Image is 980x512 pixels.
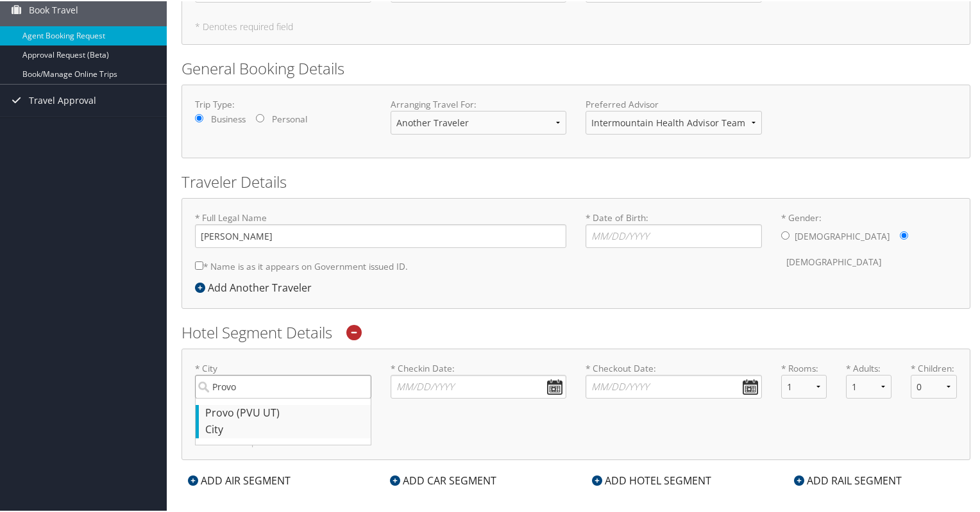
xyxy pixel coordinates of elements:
input: * Full Legal Name [195,223,566,247]
input: * Date of Birth: [586,223,762,247]
label: [DEMOGRAPHIC_DATA] [795,223,890,247]
label: Personal [272,111,307,124]
label: * City [195,361,371,397]
label: Preferred Advisor [586,97,762,110]
div: Add Another Traveler [195,279,318,294]
div: Provo (PVU UT) [205,404,364,420]
h2: Traveler Details [182,170,970,192]
label: * Date of Birth: [586,210,762,247]
h6: Additional Options: [195,410,957,417]
input: Provo (PVU UT)City [195,374,371,397]
div: City [205,420,364,437]
h5: * Denotes required field [195,21,957,30]
label: * Checkout Date: [586,361,762,397]
div: ADD HOTEL SEGMENT [586,472,718,487]
label: Business [211,111,246,124]
label: * Name is as it appears on Government issued ID. [195,253,408,277]
label: * Full Legal Name [195,210,566,247]
span: Travel Approval [29,83,96,115]
label: * Children: [911,361,956,374]
h2: Hotel Segment Details [182,320,970,342]
label: * Checkin Date: [391,361,567,397]
label: [DEMOGRAPHIC_DATA] [786,249,881,273]
div: ADD CAR SEGMENT [384,472,503,487]
label: Trip Type: [195,97,371,110]
input: * Name is as it appears on Government issued ID. [195,260,203,268]
input: * Checkout Date: [586,374,762,397]
label: * Rooms: [781,361,827,374]
label: Arranging Travel For: [391,97,567,110]
input: * Checkin Date: [391,374,567,397]
h5: * Denotes required field [195,436,957,445]
input: * Gender:[DEMOGRAPHIC_DATA][DEMOGRAPHIC_DATA] [900,230,908,238]
div: ADD AIR SEGMENT [182,472,297,487]
div: ADD RAIL SEGMENT [788,472,908,487]
input: * Gender:[DEMOGRAPHIC_DATA][DEMOGRAPHIC_DATA] [781,230,790,238]
h2: General Booking Details [182,56,970,78]
label: * Gender: [781,210,958,274]
label: * Adults: [846,361,891,374]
